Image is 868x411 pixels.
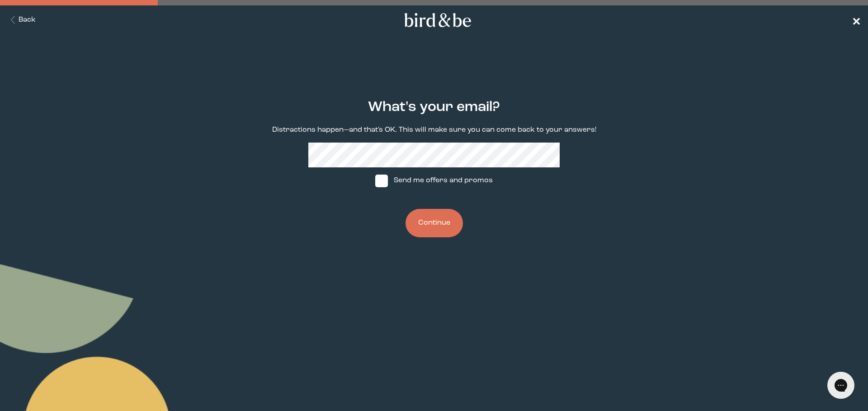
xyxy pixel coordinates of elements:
span: ✕ [852,15,861,26]
h2: What's your email? [368,97,500,118]
iframe: Gorgias live chat messenger [823,369,859,402]
button: Back Button [7,15,36,25]
button: Continue [406,209,463,237]
a: ✕ [852,12,861,28]
label: Send me offers and promos [367,167,501,194]
p: Distractions happen—and that's OK. This will make sure you can come back to your answers! [272,125,596,135]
